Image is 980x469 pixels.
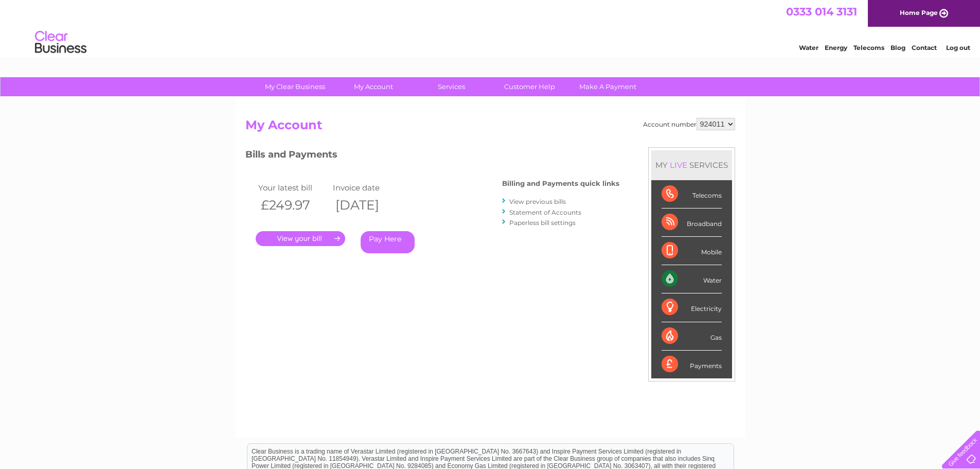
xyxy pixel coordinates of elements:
[662,265,722,293] div: Water
[509,198,566,205] a: View previous bills
[799,44,818,51] a: Water
[330,195,405,216] th: [DATE]
[34,27,87,58] img: logo.png
[668,160,689,170] div: LIVE
[651,150,732,180] div: MY SERVICES
[247,6,734,50] div: Clear Business is a trading name of Verastar Limited (registered in [GEOGRAPHIC_DATA] No. 3667643...
[643,118,735,130] div: Account number
[662,322,722,351] div: Gas
[256,231,345,246] a: .
[662,180,722,209] div: Telecoms
[825,44,847,51] a: Energy
[786,5,857,18] a: 0333 014 3131
[245,147,619,165] h3: Bills and Payments
[662,351,722,378] div: Payments
[331,77,416,96] a: My Account
[245,118,735,137] h2: My Account
[509,219,576,227] a: Paperless bill settings
[509,209,581,216] a: Statement of Accounts
[253,77,337,96] a: My Clear Business
[662,237,722,265] div: Mobile
[361,231,415,253] a: Pay Here
[890,44,905,51] a: Blog
[565,77,650,96] a: Make A Payment
[502,180,619,187] h4: Billing and Payments quick links
[912,44,937,51] a: Contact
[853,44,884,51] a: Telecoms
[662,209,722,237] div: Broadband
[946,44,970,51] a: Log out
[662,293,722,322] div: Electricity
[409,77,494,96] a: Services
[487,77,572,96] a: Customer Help
[256,195,330,216] th: £249.97
[256,181,330,195] td: Your latest bill
[330,181,405,195] td: Invoice date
